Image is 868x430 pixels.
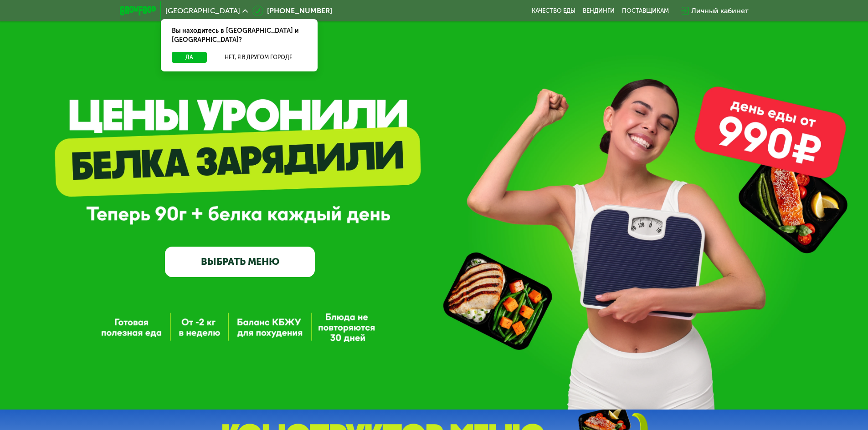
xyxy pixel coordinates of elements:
[622,7,669,15] div: поставщикам
[165,247,315,277] a: ВЫБРАТЬ МЕНЮ
[211,52,307,63] button: Нет, я в другом городе
[161,19,318,52] div: Вы находитесь в [GEOGRAPHIC_DATA] и [GEOGRAPHIC_DATA]?
[252,5,332,16] a: [PHONE_NUMBER]
[691,5,749,16] div: Личный кабинет
[165,7,240,15] span: [GEOGRAPHIC_DATA]
[583,7,615,15] a: Вендинги
[172,52,207,63] button: Да
[532,7,575,15] a: Качество еды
